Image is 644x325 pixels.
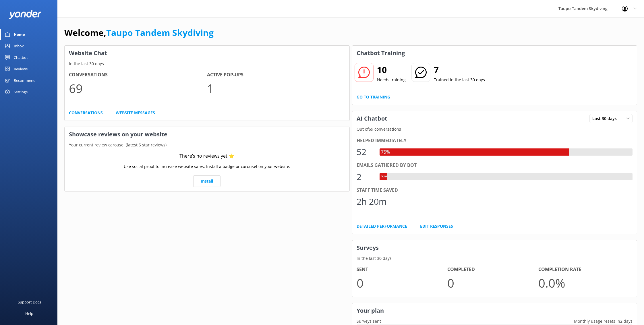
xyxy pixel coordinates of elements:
a: Conversations [69,110,103,116]
p: Surveys sent [352,318,385,324]
h4: Active Pop-ups [207,71,345,79]
h3: AI Chatbot [352,111,392,126]
div: Home [14,29,25,40]
p: Out of 69 conversations [352,126,637,132]
div: Reviews [14,63,28,75]
p: Your current review carousel (latest 5 star reviews) [65,142,349,148]
h4: Completed [447,266,538,273]
div: Help [25,308,33,319]
div: Inbox [14,40,24,52]
p: In the last 30 days [65,61,349,67]
p: 0.0 % [538,273,629,293]
div: 52 [357,145,374,159]
h3: Website Chat [65,46,349,61]
h2: 10 [377,63,406,77]
a: Website Messages [116,110,155,116]
div: There’s no reviews yet ⭐ [179,152,234,160]
a: Taupo Tandem Skydiving [106,27,214,38]
p: Needs training [377,77,406,83]
a: Edit Responses [420,223,453,229]
h3: Showcase reviews on your website [65,127,349,142]
p: Monthly usage resets in 2 days [570,318,637,324]
p: 0 [357,273,448,293]
h4: Conversations [69,71,207,79]
h3: Surveys [352,240,637,255]
div: Helped immediately [357,137,633,144]
span: Last 30 days [592,115,620,122]
div: 75% [380,148,391,156]
div: Settings [14,86,28,98]
div: Recommend [14,75,36,86]
img: yonder-white-logo.png [9,10,42,19]
p: 69 [69,79,207,98]
div: 2 [357,170,374,184]
div: Support Docs [18,296,41,308]
p: 0 [447,273,538,293]
div: Emails gathered by bot [357,162,633,169]
h3: Your plan [352,303,637,318]
h3: Chatbot Training [352,46,409,61]
h1: Welcome, [64,26,214,40]
a: Detailed Performance [357,223,407,229]
p: Use social proof to increase website sales. Install a badge or carousel on your website. [124,163,290,170]
p: Trained in the last 30 days [434,77,485,83]
p: In the last 30 days [352,255,637,262]
div: 2h 20m [357,195,387,208]
h4: Sent [357,266,448,273]
a: Install [193,175,221,187]
a: Go to Training [357,94,390,100]
h4: Completion Rate [538,266,629,273]
div: Staff time saved [357,187,633,194]
div: Chatbot [14,52,28,63]
h2: 7 [434,63,485,77]
div: 3% [380,173,389,181]
p: 1 [207,79,345,98]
